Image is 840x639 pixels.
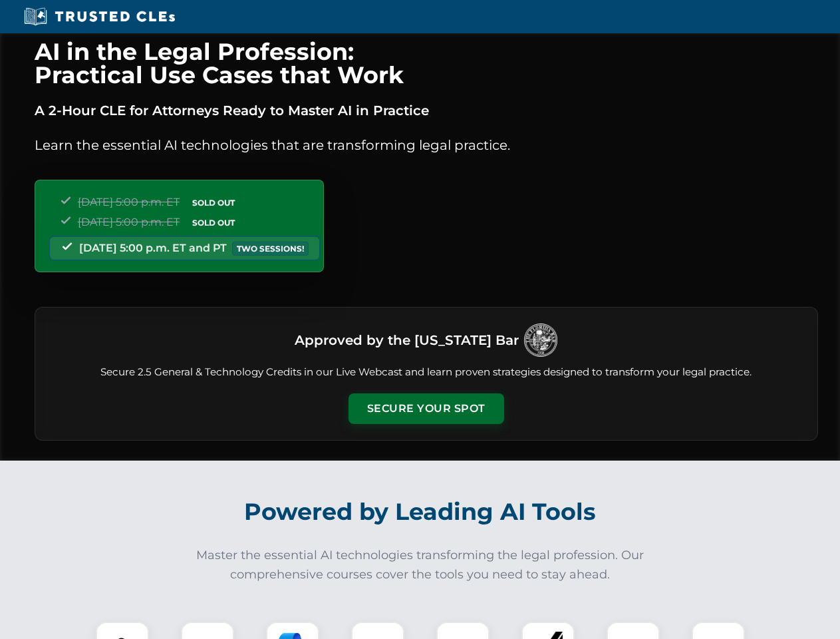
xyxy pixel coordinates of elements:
span: [DATE] 5:00 p.m. ET [78,216,180,228]
p: A 2-Hour CLE for Attorneys Ready to Master AI in Practice [35,100,818,121]
p: Master the essential AI technologies transforming the legal profession. Our comprehensive courses... [188,546,653,584]
span: [DATE] 5:00 p.m. ET [78,196,180,208]
h3: Approved by the [US_STATE] Bar [295,328,519,352]
img: Logo [524,323,557,357]
h2: Powered by Leading AI Tools [52,489,789,535]
h1: AI in the Legal Profession: Practical Use Cases that Work [35,40,818,87]
img: Trusted CLEs [20,7,179,27]
span: SOLD OUT [188,216,239,230]
span: SOLD OUT [188,196,239,210]
p: Learn the essential AI technologies that are transforming legal practice. [35,134,818,156]
button: Secure Your Spot [349,393,504,424]
p: Secure 2.5 General & Technology Credits in our Live Webcast and learn proven strategies designed ... [51,365,801,380]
